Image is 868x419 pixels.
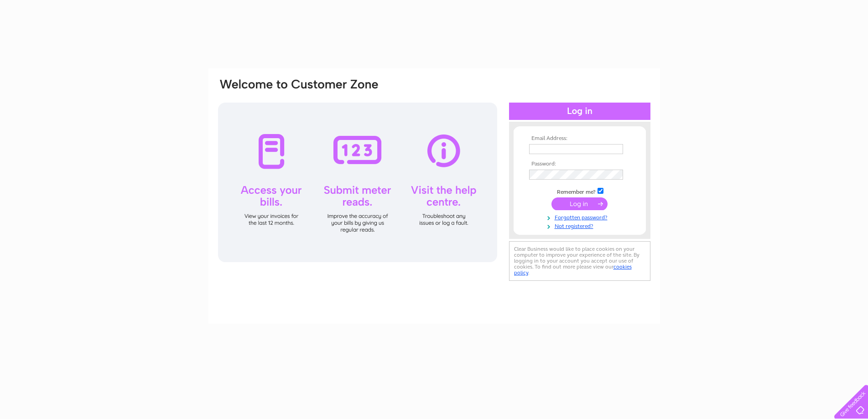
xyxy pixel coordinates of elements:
[529,221,633,230] a: Not registered?
[551,197,608,210] input: Submit
[527,135,633,142] th: Email Address:
[514,264,632,276] a: cookies policy
[527,186,633,196] td: Remember me?
[527,161,633,167] th: Password:
[509,241,650,281] div: Clear Business would like to place cookies on your computer to improve your experience of the sit...
[529,212,633,221] a: Forgotten password?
